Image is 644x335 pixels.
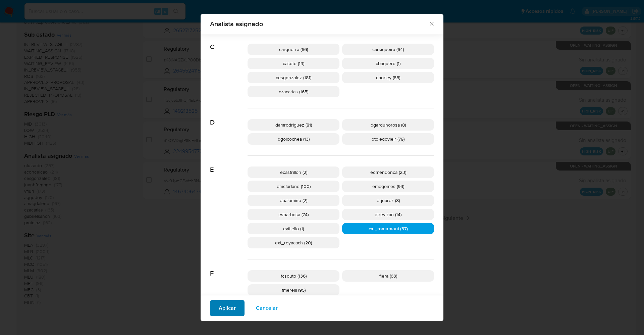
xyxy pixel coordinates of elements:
span: fcsouto (136) [281,273,307,279]
div: fcsouto (136) [248,270,339,282]
div: carsiqueira (64) [342,44,434,55]
span: edmendonca (23) [370,169,406,176]
div: emcfarlane (100) [248,181,339,192]
span: emcfarlane (100) [277,183,311,190]
span: cesgonzalez (181) [276,74,311,81]
div: dgoicochea (13) [248,133,339,145]
span: C [210,33,248,51]
span: fmerelli (95) [282,287,306,293]
div: edmendonca (23) [342,166,434,178]
div: dgardunorosa (8) [342,119,434,131]
div: cporley (85) [342,72,434,83]
span: dtoledovieir (79) [372,136,405,142]
span: D [210,108,248,127]
div: flera (63) [342,270,434,282]
div: carguerra (66) [248,44,339,55]
div: casoto (19) [248,58,339,69]
div: czacarias (165) [248,86,339,97]
span: esbarbosa (74) [278,211,309,218]
span: ext_romamani (37) [369,225,408,232]
span: Analista asignado [210,20,428,27]
span: evitiello (1) [283,225,304,232]
div: epalomino (2) [248,195,339,206]
div: dtoledovieir (79) [342,133,434,145]
span: F [210,259,248,278]
div: damrodriguez (81) [248,119,339,131]
div: emegomes (99) [342,181,434,192]
span: cporley (85) [376,74,400,81]
span: czacarias (165) [279,88,308,95]
span: epalomino (2) [280,197,307,204]
span: erjuarez (8) [377,197,400,204]
span: casoto (19) [283,60,304,67]
div: etrevizan (14) [342,209,434,220]
div: ecastrillon (2) [248,166,339,178]
span: damrodriguez (81) [275,122,312,128]
button: Aplicar [210,300,245,316]
span: dgoicochea (13) [278,136,310,142]
span: ecastrillon (2) [280,169,307,176]
span: Aplicar [219,301,236,316]
span: E [210,156,248,174]
div: erjuarez (8) [342,195,434,206]
span: Cancelar [256,301,278,316]
span: ext_royacach (20) [275,239,312,246]
button: Cerrar [428,20,434,27]
span: carsiqueira (64) [372,46,404,53]
div: cesgonzalez (181) [248,72,339,83]
div: cbaquero (1) [342,58,434,69]
span: cbaquero (1) [376,60,400,67]
div: evitiello (1) [248,223,339,234]
span: dgardunorosa (8) [371,122,406,128]
span: emegomes (99) [372,183,404,190]
div: ext_romamani (37) [342,223,434,234]
div: ext_royacach (20) [248,237,339,248]
span: flera (63) [379,273,397,279]
button: Cancelar [247,300,286,316]
span: carguerra (66) [279,46,308,53]
div: esbarbosa (74) [248,209,339,220]
div: fmerelli (95) [248,284,339,296]
span: etrevizan (14) [375,211,401,218]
